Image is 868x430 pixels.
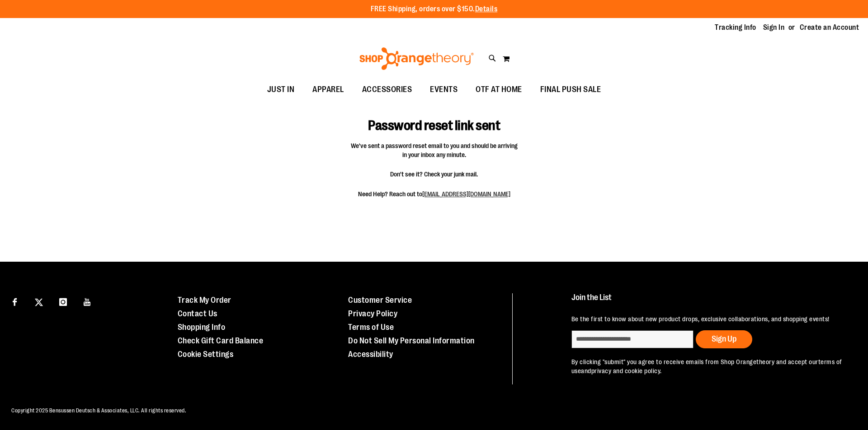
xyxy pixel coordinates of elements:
[178,323,226,332] a: Shopping Info
[353,79,421,100] a: ACCESSORIES
[371,4,498,14] p: FREE Shipping, orders over $150.
[348,309,397,318] a: Privacy Policy
[348,296,412,305] a: Customer Service
[350,190,518,199] span: Need Help? Reach out to
[763,23,785,32] a: Sign In
[358,47,475,70] img: Shop Orangetheory
[348,323,394,332] a: Terms of Use
[178,350,234,359] a: Cookie Settings
[35,298,43,306] img: Twitter
[715,23,756,32] a: Tracking Info
[430,79,458,100] span: EVENTS
[571,330,693,348] input: enter email
[267,79,295,100] span: JUST IN
[348,336,475,345] a: Do Not Sell My Personal Information
[571,357,847,375] p: By clicking "submit" you agree to receive emails from Shop Orangetheory and accept our and
[467,79,531,100] a: OTF AT HOME
[362,79,412,100] span: ACCESSORIES
[7,293,23,309] a: Visit our Facebook page
[475,5,498,13] a: Details
[303,79,353,100] a: APPAREL
[571,358,842,375] a: terms of use
[258,79,304,100] a: JUST IN
[11,407,186,414] span: Copyright 2025 Bensussen Deutsch & Associates, LLC. All rights reserved.
[178,336,264,345] a: Check Gift Card Balance
[712,334,736,343] span: Sign Up
[55,293,71,309] a: Visit our Instagram page
[31,293,47,309] a: Visit our X page
[80,293,95,309] a: Visit our Youtube page
[312,79,344,100] span: APPAREL
[178,296,231,305] a: Track My Order
[531,79,610,100] a: FINAL PUSH SALE
[348,350,393,359] a: Accessibility
[350,141,518,159] span: We've sent a password reset email to you and should be arriving in your inbox any minute.
[329,105,540,134] h1: Password reset link sent
[421,79,467,100] a: EVENTS
[571,293,847,310] h4: Join the List
[571,314,847,324] p: Be the first to know about new product drops, exclusive collaborations, and shopping events!
[476,79,522,100] span: OTF AT HOME
[696,330,752,348] button: Sign Up
[591,367,662,375] a: privacy and cookie policy.
[178,309,217,318] a: Contact Us
[540,79,601,100] span: FINAL PUSH SALE
[800,23,859,32] a: Create an Account
[350,170,518,179] span: Don't see it? Check your junk mail.
[422,190,510,198] a: [EMAIL_ADDRESS][DOMAIN_NAME]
